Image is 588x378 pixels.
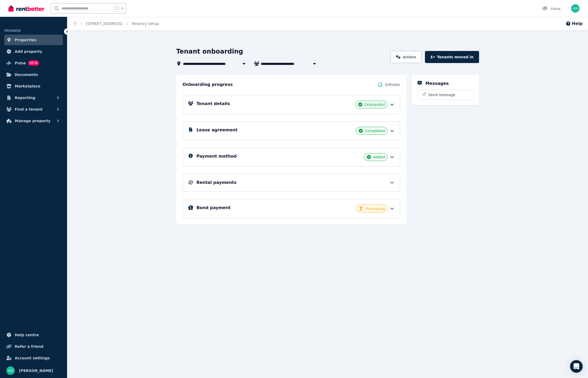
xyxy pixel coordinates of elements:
a: Properties [4,35,63,45]
span: Find a tenant [15,106,43,112]
img: Bond Details [188,205,193,210]
h5: Lease agreement [196,127,237,133]
h2: Onboarding progress [183,81,233,88]
img: Andrew Wong [571,4,580,13]
span: Help centre [15,332,39,338]
span: Account settings [15,355,50,361]
a: Refer a friend [4,341,63,352]
span: Marketplace [15,83,40,89]
span: BETA [28,60,39,66]
span: Documents [15,71,38,78]
button: Help [566,20,583,27]
span: Pulse [15,60,26,66]
h5: Bond payment [196,205,231,211]
nav: Breadcrumb [67,17,165,30]
span: Onboarded [364,102,385,107]
img: Andrew Wong [6,366,15,375]
button: Tenants moved in [425,51,479,63]
span: Refer a friend [15,343,43,350]
a: Add property [4,46,63,57]
a: Documents [4,69,63,80]
h5: Rental payments [196,179,236,186]
div: Inbox [542,6,561,11]
span: Reporting [15,95,35,101]
div: Open Intercom Messenger [570,360,583,373]
span: ORGANISE [4,29,21,33]
img: Rental Payments [188,180,193,184]
span: k [121,6,123,11]
span: Completed [365,128,385,133]
span: Send message [428,92,455,97]
button: Manage property [4,116,63,126]
h1: Tenant onboarding [176,47,243,56]
a: PulseBETA [4,58,63,68]
span: Add property [15,48,42,55]
h5: Messages [425,80,449,87]
span: 3 / 4 tasks [385,82,400,87]
span: Added [373,154,385,160]
h5: Tenant details [196,101,230,107]
button: Reporting [4,92,63,103]
button: Find a tenant [4,104,63,115]
a: Marketplace [4,81,63,91]
span: [PERSON_NAME] [19,367,53,374]
a: Help centre [4,330,63,340]
button: Send message [417,90,474,100]
a: Actions [391,51,422,63]
a: [STREET_ADDRESS] [86,22,123,26]
span: Properties [15,37,37,43]
h5: Payment method [196,153,237,159]
img: RentBetter [8,4,44,12]
span: Tenancy Setup [132,21,159,26]
span: Processing [365,206,385,211]
span: Manage property [15,118,50,124]
a: Account settings [4,353,63,363]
